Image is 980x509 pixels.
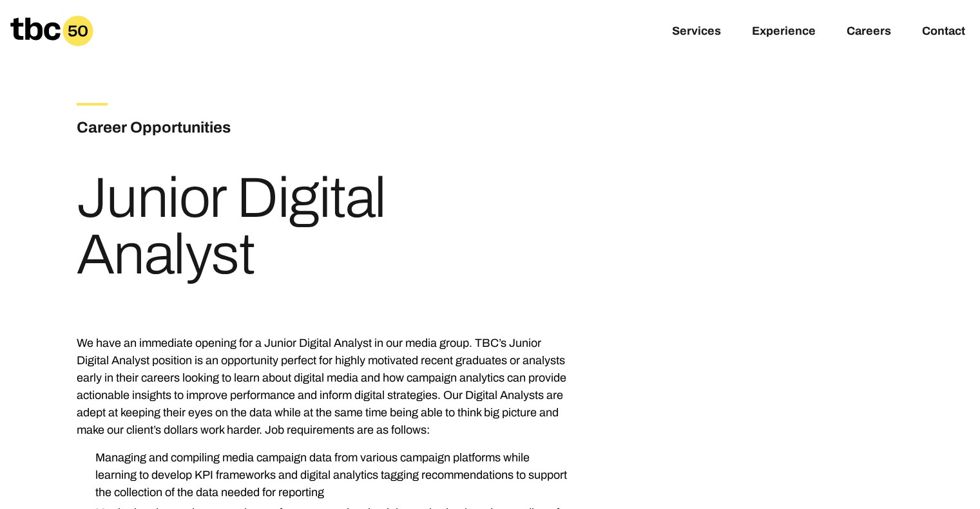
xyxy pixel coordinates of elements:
a: Homepage [10,15,93,46]
a: Contact [922,24,965,40]
li: Managing and compiling media campaign data from various campaign platforms while learning to deve... [85,449,572,501]
p: We have an immediate opening for a Junior Digital Analyst in our media group. TBC’s Junior Digita... [77,335,572,439]
h1: Junior Digital Analyst [77,170,572,283]
a: Services [672,24,721,40]
a: Experience [752,24,816,40]
h3: Career Opportunities [77,116,386,139]
a: Careers [847,24,891,40]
